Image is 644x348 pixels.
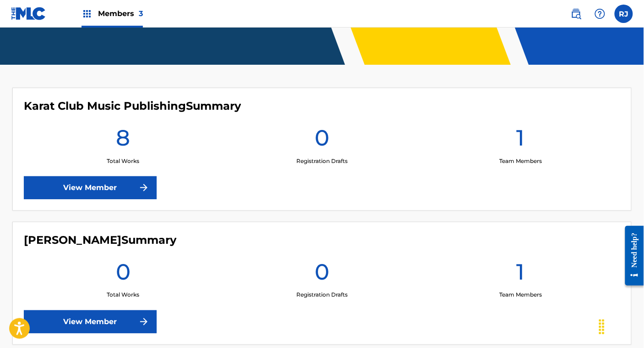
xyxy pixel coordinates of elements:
img: search [571,8,582,19]
img: f7272a7cc735f4ea7f67.svg [138,182,149,193]
iframe: Resource Center [618,219,644,293]
h1: 1 [517,258,525,291]
p: Team Members [499,291,542,299]
iframe: Chat Widget [598,304,644,348]
h1: 0 [315,124,329,157]
span: Members [98,8,143,19]
img: f7272a7cc735f4ea7f67.svg [138,316,149,327]
a: View Member [24,176,157,199]
span: 3 [139,9,143,18]
p: Registration Drafts [296,291,348,299]
p: Registration Drafts [296,157,348,165]
img: Top Rightsholders [82,8,93,19]
h1: 0 [315,258,329,291]
div: Drag [595,313,609,341]
p: Team Members [499,157,542,165]
h4: Ronald Bermond Jones [24,233,176,247]
img: MLC Logo [11,7,46,20]
h1: 1 [517,124,525,157]
p: Total Works [107,291,139,299]
h1: 0 [116,258,131,291]
img: help [595,8,606,19]
h1: 8 [116,124,130,157]
div: User Menu [615,5,633,23]
h4: Karat Club Music Publishing [24,99,241,113]
a: Public Search [567,5,585,23]
div: Help [591,5,609,23]
a: View Member [24,310,157,333]
p: Total Works [107,157,139,165]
